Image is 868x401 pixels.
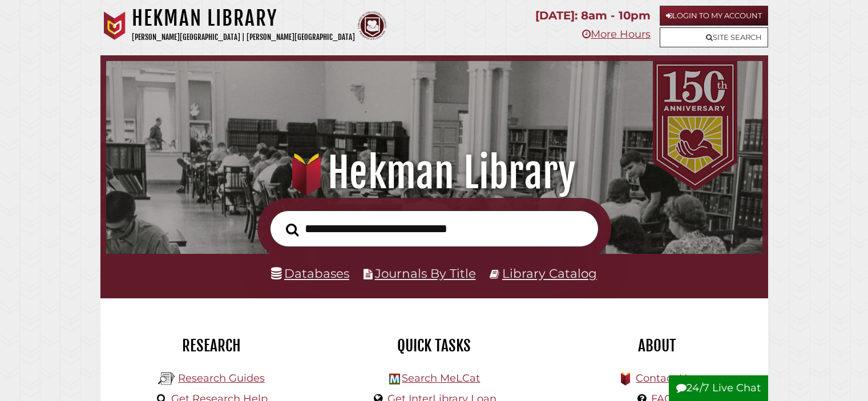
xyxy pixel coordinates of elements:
p: [DATE]: 8am - 10pm [535,6,651,26]
h2: About [554,336,760,355]
h2: Research [109,336,314,355]
button: Search [280,220,305,240]
a: Library Catalog [502,266,597,281]
img: Calvin University [100,11,129,40]
h1: Hekman Library [132,6,355,31]
a: Login to My Account [660,6,768,26]
img: Hekman Library Logo [389,374,400,384]
a: Research Guides [178,372,265,384]
a: Search MeLCat [402,372,480,384]
a: Site Search [660,27,768,47]
h2: Quick Tasks [332,336,537,355]
a: Contact Us [636,372,692,384]
a: More Hours [582,28,651,40]
a: Journals By Title [375,266,476,281]
img: Hekman Library Logo [158,370,175,387]
p: [PERSON_NAME][GEOGRAPHIC_DATA] | [PERSON_NAME][GEOGRAPHIC_DATA] [132,31,355,44]
h1: Hekman Library [119,148,749,198]
img: Calvin Theological Seminary [358,11,386,40]
i: Search [286,222,299,236]
a: Databases [271,266,349,281]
